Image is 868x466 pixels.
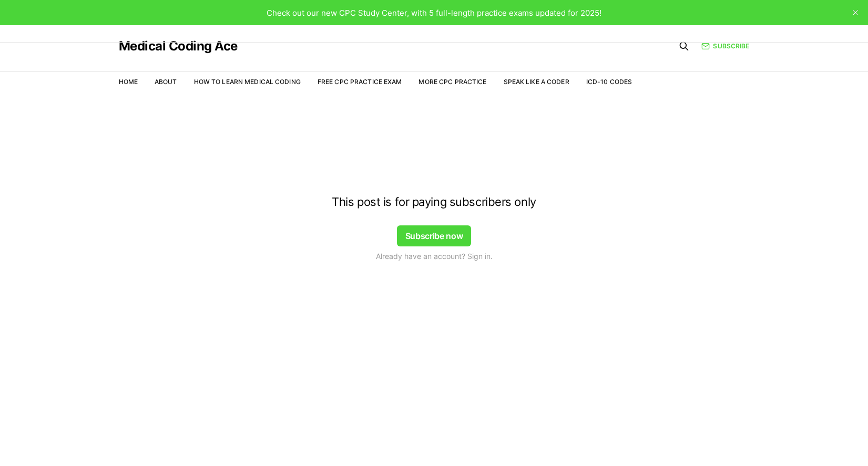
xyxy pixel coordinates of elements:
h4: This post is for paying subscribers only [245,195,624,209]
a: Subscribe [701,42,749,51]
button: Subscribe now [397,225,472,246]
span: Already have an account? Sign in. [376,251,493,262]
iframe: portal-trigger [697,415,868,466]
span: Check out our new CPC Study Center, with 5 full-length practice exams updated for 2025! [267,8,601,18]
a: Medical Coding Ace [119,40,238,53]
button: close [847,4,864,21]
